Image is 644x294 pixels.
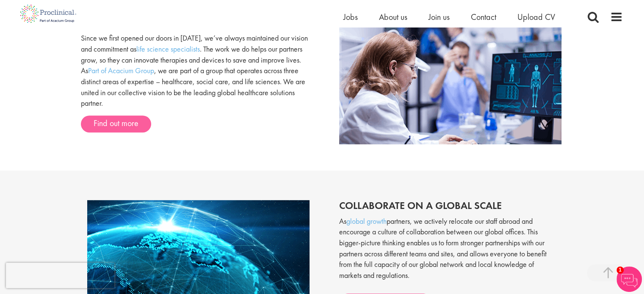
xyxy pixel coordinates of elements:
[88,66,154,75] a: Part of Acacium Group
[428,11,450,22] a: Join us
[339,200,557,211] h2: Collaborate on a global scale
[379,11,407,22] a: About us
[346,216,387,226] a: global growth
[136,44,200,54] a: life science specialists
[6,263,114,288] iframe: reCAPTCHA
[616,267,642,292] img: Chatbot
[471,11,496,22] a: Contact
[616,267,624,274] span: 1
[81,17,316,28] h2: Be part of something bigger
[517,11,555,22] a: Upload CV
[81,33,316,109] p: Since we first opened our doors in [DATE], we’ve always maintained our vision and commitment as ....
[343,11,358,22] a: Jobs
[339,216,557,289] p: As partners, we actively relocate our staff abroad and encourage a culture of collaboration betwe...
[81,115,151,132] a: Find out more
